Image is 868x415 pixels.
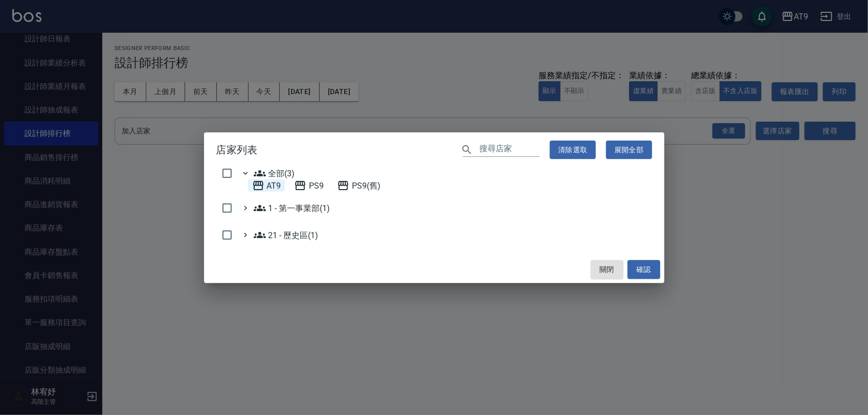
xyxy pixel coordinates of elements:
button: 關閉 [591,260,624,279]
button: 展開全部 [606,141,652,159]
span: 21 - 歷史區(1) [254,229,318,241]
input: 搜尋店家 [479,142,540,157]
span: PS9 [294,179,324,192]
span: PS9(舊) [337,179,381,192]
span: 全部(3) [254,167,295,179]
button: 確認 [628,260,660,279]
span: 1 - 第一事業部(1) [254,202,330,214]
button: 清除選取 [550,141,596,159]
h2: 店家列表 [204,132,664,168]
span: AT9 [252,179,281,192]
